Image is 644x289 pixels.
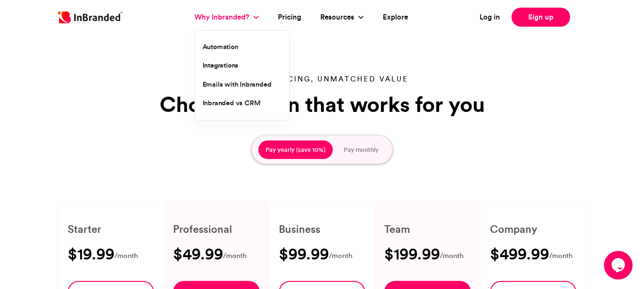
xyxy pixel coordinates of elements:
span: /month [329,250,352,262]
a: Why Inbranded? [194,12,252,23]
h6: Professional [173,221,260,237]
h1: Choose a plan that works for you [155,92,489,117]
h6: Team [384,221,471,237]
h3: $199.99 [384,246,440,261]
a: Resources [320,12,357,23]
h3: $19.99 [68,246,114,261]
img: Inbranded [58,11,123,23]
span: /month [440,250,463,262]
iframe: chat widget [604,251,634,279]
span: /month [114,250,138,262]
h6: Starter [68,221,154,237]
span: /month [223,250,246,262]
h3: $49.99 [173,246,223,261]
h3: $99.99 [279,246,329,261]
h6: Business [279,221,366,237]
span: /month [549,250,572,262]
a: Log in [480,12,500,23]
a: Automation [195,38,289,57]
a: Integrations [195,56,289,75]
a: Explore [383,12,408,23]
button: Pay yearly (save 10%) [258,140,333,159]
a: Emails with Inbranded [195,75,289,94]
h6: Company [490,221,577,237]
a: Pricing [278,12,301,23]
button: Pay monthly [337,140,386,159]
a: Sign up [511,8,570,27]
p: Simple pricing, unmatched value [155,74,489,84]
h3: $499.99 [490,246,549,261]
a: Inbranded vs CRM [195,94,289,113]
